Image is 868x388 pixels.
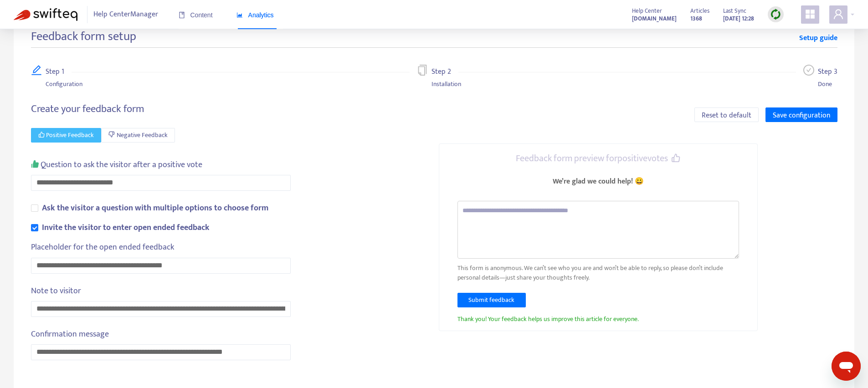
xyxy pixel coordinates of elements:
[468,295,514,305] span: Submit feedback
[632,6,662,16] span: Help Center
[117,130,168,140] span: Negative Feedback
[31,158,203,171] div: Question to ask the visitor after a positive vote
[431,79,461,89] div: Installation
[31,344,291,360] input: Confirmation message
[553,176,644,187] div: We’re glad we could help! 😀
[690,6,709,16] span: Articles
[694,107,759,122] button: Reset to default
[833,9,844,20] span: user
[46,65,72,79] div: Step 1
[702,110,751,121] span: Reset to default
[14,8,77,21] img: Swifteq
[31,241,180,254] label: Placeholder for the open ended feedback
[236,11,274,19] span: Analytics
[31,128,102,143] button: Positive Feedback
[632,13,677,24] a: [DOMAIN_NAME]
[31,301,291,317] input: Note to visitor
[818,65,837,79] div: Step 3
[179,12,185,18] span: book
[457,314,739,324] p: Thank you! Your feedback helps us improve this article for everyone.
[31,328,115,341] label: Confirmation message
[805,9,816,20] span: appstore
[101,128,175,143] button: Negative Feedback
[832,352,861,381] iframe: Button to launch messaging window
[31,258,291,274] input: Placeholder for the open ended feedback
[723,14,754,24] strong: [DATE] 12:28
[31,30,136,44] h3: Feedback form setup
[818,79,837,89] div: Done
[46,79,82,89] div: Configuration
[773,110,830,121] span: Save configuration
[42,201,268,215] b: Ask the visitor a question with multiple options to choose form
[516,153,681,164] h4: Feedback form preview for positive votes
[236,12,243,18] span: area-chart
[765,107,837,122] button: Save configuration
[803,65,814,76] span: check-circle
[457,263,739,282] p: This form is anonymous. We can’t see who you are and won’t be able to reply, so please don’t incl...
[431,65,458,79] div: Step 2
[417,65,428,76] span: copy
[31,103,144,115] h4: Create your feedback form
[457,293,526,307] button: Submit feedback
[31,160,39,168] span: like
[770,9,781,20] img: sync.dc5367851b00ba804db3.png
[31,65,42,76] span: edit
[179,11,213,19] span: Content
[723,6,746,16] span: Last Sync
[690,14,702,24] strong: 1368
[799,33,837,44] a: Setup guide
[46,130,94,140] span: Positive Feedback
[93,6,158,23] span: Help Center Manager
[31,285,87,297] label: Note to visitor
[42,221,210,235] b: Invite the visitor to enter open ended feedback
